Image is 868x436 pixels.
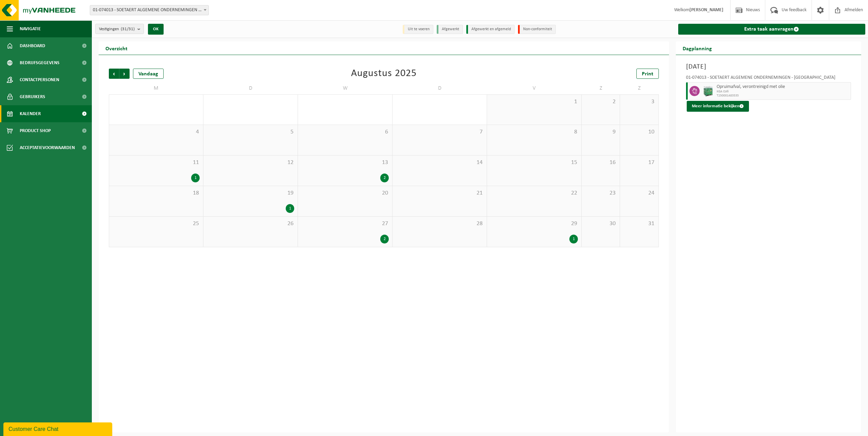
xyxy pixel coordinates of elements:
[636,69,659,79] a: Print
[689,7,723,13] strong: [PERSON_NAME]
[703,86,713,97] img: PB-HB-1400-HPE-GN-11
[207,220,294,228] span: 26
[487,82,582,94] td: V
[301,159,389,166] span: 13
[585,128,616,136] span: 9
[437,25,463,34] li: Afgewerkt
[585,220,616,228] span: 30
[95,24,144,34] button: Vestigingen(31/31)
[113,189,200,197] span: 18
[20,105,41,122] span: Kalender
[466,25,515,34] li: Afgewerkt en afgemeld
[717,94,849,98] span: T250001483535
[298,82,393,94] td: W
[380,174,389,182] div: 2
[396,159,483,166] span: 14
[20,139,75,156] span: Acceptatievoorwaarden
[20,37,45,54] span: Dashboard
[99,41,134,55] h2: Overzicht
[148,24,164,35] button: OK
[380,235,389,243] div: 2
[518,25,556,34] li: Non-conformiteit
[301,189,389,197] span: 20
[620,82,658,94] td: Z
[490,159,578,166] span: 15
[113,220,200,228] span: 25
[286,204,294,213] div: 1
[20,54,60,71] span: Bedrijfsgegevens
[686,75,851,82] div: 01-074013 - SOETAERT ALGEMENE ONDERNEMINGEN - [GEOGRAPHIC_DATA]
[203,82,298,94] td: D
[582,82,620,94] td: Z
[393,82,487,94] td: D
[642,71,653,77] span: Print
[90,5,208,15] span: 01-074013 - SOETAERT ALGEMENE ONDERNEMINGEN - OOSTENDE
[490,98,578,106] span: 1
[191,174,200,182] div: 1
[301,128,389,136] span: 6
[396,220,483,228] span: 28
[585,159,616,166] span: 16
[113,128,200,136] span: 4
[585,189,616,197] span: 23
[20,88,45,105] span: Gebruikers
[20,122,51,139] span: Product Shop
[99,24,135,34] span: Vestigingen
[90,5,209,15] span: 01-074013 - SOETAERT ALGEMENE ONDERNEMINGEN - OOSTENDE
[396,189,483,197] span: 21
[623,98,655,106] span: 3
[623,189,655,197] span: 24
[686,62,851,72] h3: [DATE]
[569,235,578,243] div: 1
[403,25,433,34] li: Uit te voeren
[585,98,616,106] span: 2
[687,101,749,112] button: Meer informatie bekijken
[133,69,164,79] div: Vandaag
[676,41,719,55] h2: Dagplanning
[109,69,119,79] span: Vorige
[113,159,200,166] span: 11
[301,220,389,228] span: 27
[109,82,203,94] td: M
[3,421,114,436] iframe: chat widget
[20,71,59,88] span: Contactpersonen
[207,159,294,166] span: 12
[678,24,866,35] a: Extra taak aanvragen
[717,90,849,94] span: KGA Colli
[119,69,130,79] span: Volgende
[490,220,578,228] span: 29
[490,128,578,136] span: 8
[351,69,417,79] div: Augustus 2025
[207,128,294,136] span: 5
[717,84,849,90] span: Opruimafval, verontreinigd met olie
[121,27,135,31] count: (31/31)
[623,220,655,228] span: 31
[20,20,41,37] span: Navigatie
[623,128,655,136] span: 10
[207,189,294,197] span: 19
[623,159,655,166] span: 17
[396,128,483,136] span: 7
[490,189,578,197] span: 22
